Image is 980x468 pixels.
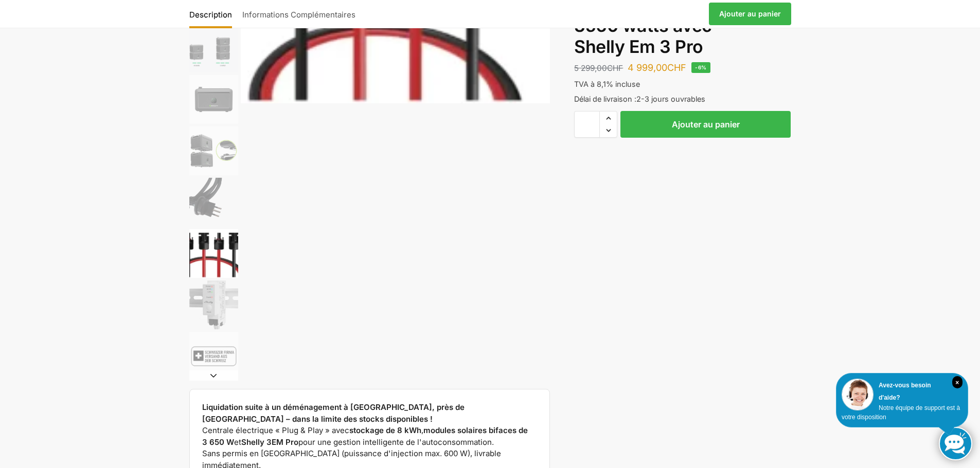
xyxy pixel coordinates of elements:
[574,95,636,103] font: Délai de livraison :
[187,279,238,330] li: 8 / 9
[189,75,238,124] img: Module de batterie Lifepo4 Growatt Noah2000 de 2 048 Wh pour centrale électrique avec balcon
[349,425,421,435] font: stockage de 8 kWh
[955,379,959,386] font: ×
[237,2,361,26] a: Informations Complémentaires
[572,144,793,173] iframe: Sicherer Rahmen für schnelle Bezahlvorgänge
[189,178,238,227] img: Câble de connexion - 3 mètres_Prise suisse
[636,95,705,103] font: 2-3 jours ouvrables
[600,111,617,125] span: Increase quantity
[202,425,349,435] font: Centrale électrique « Plug & Play » avec
[189,280,238,329] img: Shelly
[842,379,874,410] img: Service client
[189,2,237,26] a: Description
[672,119,740,129] font: Ajouter au panier
[241,437,298,447] font: Shelly 3EM Pro
[695,64,706,70] font: -6%
[187,228,238,279] li: 7 / 9
[189,229,238,278] img: Câble de connexion_MC4
[600,124,617,137] span: Reduce quantity
[952,376,963,388] i: Fermer
[234,437,241,447] font: et
[667,62,686,73] font: CHF
[719,9,781,18] font: Ajouter au panier
[607,63,623,73] font: CHF
[574,80,640,88] font: TVA à 8,1% incluse
[574,111,600,138] input: Quantité de produit
[187,176,238,228] li: 6 / 9
[709,3,791,25] a: Ajouter au panier
[189,126,238,175] img: Noé_Growatt_2000
[421,425,423,435] font: ,
[202,425,528,447] font: modules solaires bifaces de 3 650 W
[189,332,238,381] img: Mars-2025-12_41_06-png
[187,22,238,73] li: 3 / 9
[187,125,238,176] li: 5 / 9
[187,330,238,382] li: 9 / 9
[879,382,931,401] font: Avez-vous besoin d'aide?
[202,402,465,424] font: Liquidation suite à un déménagement à [GEOGRAPHIC_DATA], près de [GEOGRAPHIC_DATA] – dans la limi...
[189,10,232,20] font: Description
[189,370,238,381] button: Diapositive suivante
[242,10,355,20] font: Informations Complémentaires
[189,24,238,72] img: Growatt-NOAH-2000-extension-flexible
[574,63,607,73] font: 5 299,00
[298,437,494,447] font: pour une gestion intelligente de l'autoconsommation.
[620,111,791,138] button: Ajouter au panier
[187,73,238,125] li: 4 / 9
[842,404,960,421] font: Notre équipe de support est à votre disposition
[628,62,667,73] font: 4 999,00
